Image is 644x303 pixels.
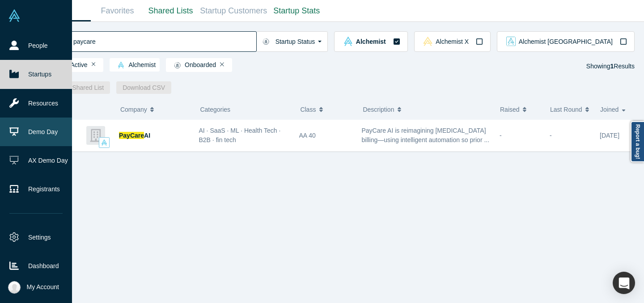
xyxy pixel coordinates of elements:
button: Class [300,100,349,119]
button: alchemist_aj Vault LogoAlchemist [GEOGRAPHIC_DATA] [497,31,635,52]
span: PayCare [119,132,144,139]
img: Startup status [263,38,269,45]
button: Remove Filter [92,61,96,67]
strong: 1 [610,63,614,70]
span: Categories [200,106,230,113]
button: My Account [8,281,59,294]
button: Raised [500,100,541,119]
img: Startup status [174,62,181,69]
span: My Account [27,282,59,292]
button: Last Round [550,100,591,119]
a: Favorites [91,0,144,21]
input: Search by company name, class, customer, one-liner or category [72,31,256,52]
span: Description [363,100,394,119]
span: AI · SaaS · ML · Health Tech · B2B · fin tech [199,127,281,143]
a: Startup Stats [270,0,323,21]
div: AA 40 [299,120,352,151]
span: Last Round [550,100,582,119]
img: alchemist_aj Vault Logo [506,37,516,46]
span: AI [144,132,150,139]
button: Joined [600,100,628,119]
a: PayCareAI [119,132,150,139]
button: Description [363,100,491,119]
span: Alchemist [114,62,156,69]
a: Report a bug! [631,121,644,162]
span: Class [300,100,316,119]
span: Raised [500,100,520,119]
span: Showing Results [586,63,635,70]
span: PayCare AI is reimagining [MEDICAL_DATA] billing—using intelligent automation so prior ... [362,127,490,143]
a: Shared Lists [144,0,197,21]
a: Startup Customers [197,0,270,21]
span: Alchemist [356,38,386,45]
span: Alchemist X [436,38,469,45]
img: alchemistx Vault Logo [423,37,432,46]
img: alchemist Vault Logo [118,62,124,68]
span: - [550,132,552,139]
span: [DATE] [600,132,619,139]
span: - [500,132,502,139]
button: Startup Status [256,31,328,52]
button: alchemistx Vault LogoAlchemist X [414,31,491,52]
span: Alchemist [GEOGRAPHIC_DATA] [519,38,613,45]
button: New Shared List [52,81,110,94]
button: Company [120,100,186,119]
span: Onboarded [170,62,216,69]
img: Alchemist Vault Logo [8,9,21,22]
img: alchemist Vault Logo [101,139,107,146]
span: Company [120,100,147,119]
img: alchemist Vault Logo [343,37,353,46]
img: PayCare AI 's Logo [86,126,105,145]
img: Ally Hoang's Account [8,281,21,294]
button: alchemist Vault LogoAlchemist [334,31,407,52]
button: Download CSV [116,81,171,94]
span: Active [56,62,88,69]
button: Remove Filter [220,61,224,67]
span: Joined [600,100,619,119]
